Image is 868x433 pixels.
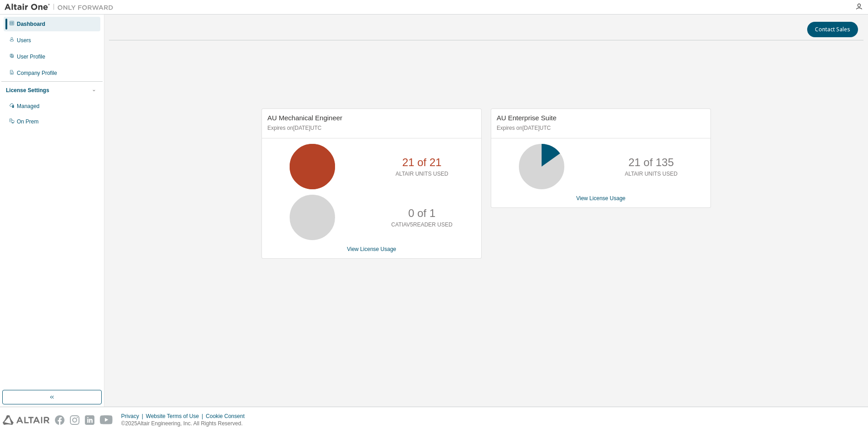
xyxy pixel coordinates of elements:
[497,114,557,122] span: AU Enterprise Suite
[267,124,473,132] p: Expires on [DATE] UTC
[146,413,206,420] div: Website Terms of Use
[402,155,442,170] p: 21 of 21
[347,246,396,252] a: View License Usage
[121,420,250,428] p: © 2025 Altair Engineering, Inc. All Rights Reserved.
[17,69,57,77] div: Company Profile
[625,170,677,178] p: ALTAIR UNITS USED
[391,221,453,229] p: CATIAV5READER USED
[100,415,113,425] img: youtube.svg
[628,155,674,170] p: 21 of 135
[267,114,342,122] span: AU Mechanical Engineer
[17,20,45,28] div: Dashboard
[55,415,64,425] img: facebook.svg
[497,124,703,132] p: Expires on [DATE] UTC
[408,206,435,221] p: 0 of 1
[576,195,626,202] a: View License Usage
[17,37,31,44] div: Users
[17,53,45,60] div: User Profile
[206,413,250,420] div: Cookie Consent
[6,87,49,94] div: License Settings
[3,415,49,425] img: altair_logo.svg
[395,170,448,178] p: ALTAIR UNITS USED
[5,3,118,12] img: Altair One
[17,118,39,125] div: On Prem
[70,415,79,425] img: instagram.svg
[17,103,39,110] div: Managed
[807,22,858,37] button: Contact Sales
[85,415,94,425] img: linkedin.svg
[121,413,146,420] div: Privacy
